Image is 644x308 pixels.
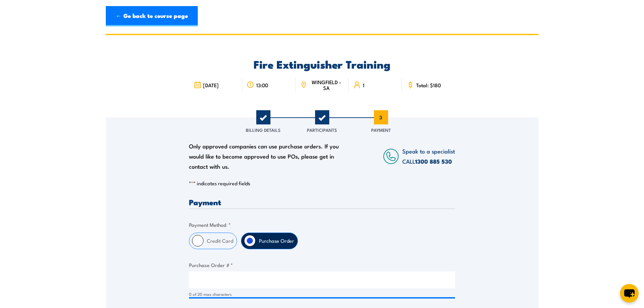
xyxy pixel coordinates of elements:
legend: Payment Method [189,221,231,229]
span: [DATE] [203,82,219,88]
span: 1 [363,82,364,88]
label: Credit Card [204,233,237,249]
button: chat-button [620,284,639,303]
span: WINGFIELD - SA [309,79,344,91]
span: 1 [256,110,270,124]
a: ← Go back to course page [106,6,198,26]
span: 2 [315,110,329,124]
span: Total: $180 [416,82,441,88]
h3: Payment [189,198,455,206]
span: 3 [374,110,388,124]
div: Only approved companies can use purchase orders. If you would like to become approved to use POs,... [189,141,342,171]
p: " " indicates required fields [189,180,455,187]
span: Payment [371,126,391,133]
div: 0 of 20 max characters [189,291,455,298]
span: Speak to a specialist CALL [402,147,455,165]
span: Participants [307,126,337,133]
span: Billing Details [246,126,281,133]
a: 1300 885 530 [415,157,452,166]
label: Purchase Order [256,233,297,249]
span: 13:00 [256,82,268,88]
h2: Fire Extinguisher Training [189,59,455,69]
label: Purchase Order # [189,261,455,269]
